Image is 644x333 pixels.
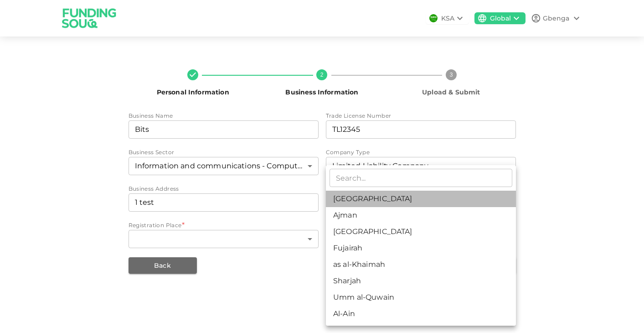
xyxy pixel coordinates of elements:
[330,169,512,187] input: Search...
[326,240,516,256] li: Fujairah
[326,256,516,273] li: as al-Khaimah
[326,273,516,289] li: Sharjah
[326,289,516,306] li: Umm al-Quwain
[326,224,516,240] li: [GEOGRAPHIC_DATA]
[326,191,516,207] li: [GEOGRAPHIC_DATA]
[326,306,516,322] li: Al-Ain
[326,207,516,224] li: Ajman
